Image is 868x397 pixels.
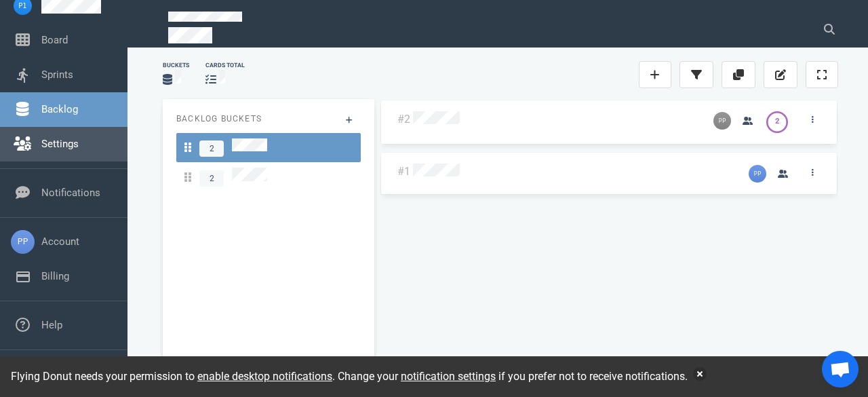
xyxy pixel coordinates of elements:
p: Backlog Buckets [176,113,361,125]
a: Billing [41,270,69,282]
a: #1 [397,165,410,178]
a: Sprints [41,69,73,81]
a: 2 [176,162,361,191]
span: 2 [199,140,224,157]
div: cards total [205,61,245,70]
a: Account [41,235,79,248]
div: Buckets [163,61,189,70]
a: notification settings [401,370,496,383]
a: Board [41,34,68,46]
div: 2 [775,116,779,128]
div: Chat abierto [822,351,859,387]
a: enable desktop notifications [197,370,332,383]
a: Notifications [41,187,100,199]
a: Settings [41,138,79,150]
a: Backlog [41,103,78,115]
a: 2 [176,133,361,162]
span: Flying Donut needs your permission to [11,370,332,383]
a: Help [41,319,62,331]
a: #2 [397,113,410,126]
span: 2 [199,170,224,187]
span: . Change your if you prefer not to receive notifications. [332,370,688,383]
img: 26 [749,165,766,183]
img: 26 [713,112,731,130]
